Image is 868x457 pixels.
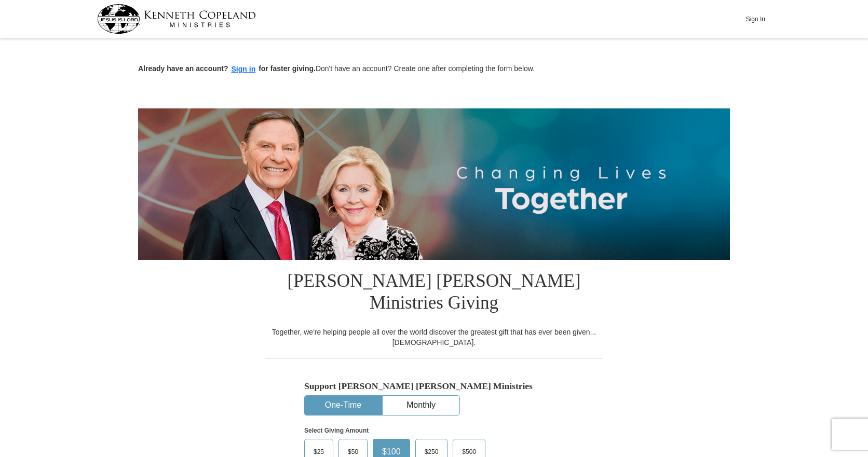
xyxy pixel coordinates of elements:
p: Don't have an account? Create one after completing the form below. [138,63,730,75]
button: Monthly [383,396,459,415]
strong: Already have an account? for faster giving. [138,64,316,73]
button: Sign In [740,11,771,27]
img: kcm-header-logo.svg [97,4,256,34]
div: Together, we're helping people all over the world discover the greatest gift that has ever been g... [265,327,603,348]
button: One-Time [305,396,382,415]
h5: Support [PERSON_NAME] [PERSON_NAME] Ministries [304,381,564,392]
h1: [PERSON_NAME] [PERSON_NAME] Ministries Giving [265,260,603,327]
button: Sign in [228,63,259,75]
strong: Select Giving Amount [304,427,369,434]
